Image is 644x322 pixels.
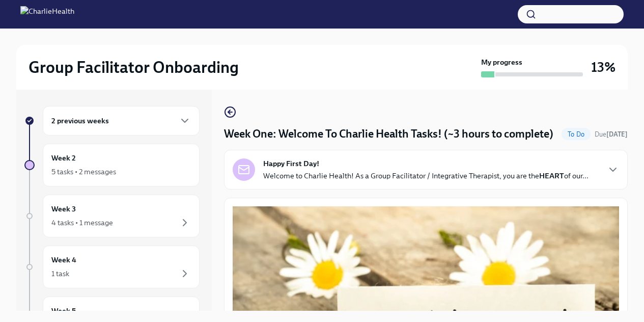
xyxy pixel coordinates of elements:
[24,195,200,237] a: Week 34 tasks • 1 message
[595,129,628,139] span: September 22nd, 2025 10:00
[29,57,239,77] h2: Group Facilitator Onboarding
[539,171,564,180] strong: HEART
[481,57,522,67] strong: My progress
[51,115,109,126] h6: 2 previous weeks
[263,171,589,181] p: Welcome to Charlie Health! As a Group Facilitator / Integrative Therapist, you are the of our...
[224,126,553,142] h4: Week One: Welcome To Charlie Health Tasks! (~3 hours to complete)
[51,203,76,214] h6: Week 3
[20,6,74,22] img: CharlieHealth
[562,130,591,138] span: To Do
[51,167,116,177] div: 5 tasks • 2 messages
[43,106,200,136] div: 2 previous weeks
[51,269,69,279] div: 1 task
[595,130,628,138] span: Due
[51,218,113,228] div: 4 tasks • 1 message
[606,130,628,138] strong: [DATE]
[263,158,319,169] strong: Happy First Day!
[24,246,200,288] a: Week 41 task
[24,144,200,186] a: Week 25 tasks • 2 messages
[51,305,76,316] h6: Week 5
[51,152,76,164] h6: Week 2
[591,58,615,76] h3: 13%
[51,254,76,265] h6: Week 4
